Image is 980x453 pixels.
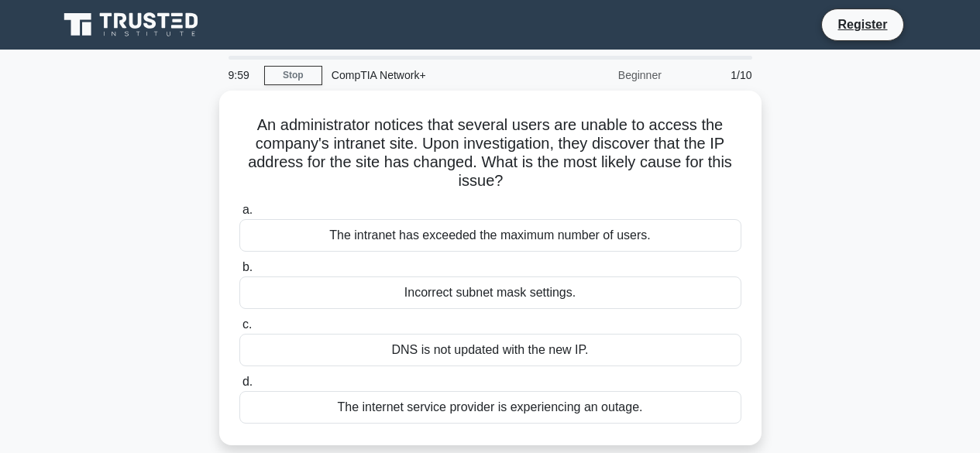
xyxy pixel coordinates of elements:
[238,115,743,191] h5: An administrator notices that several users are unable to access the company's intranet site. Upo...
[322,60,535,91] div: CompTIA Network+
[535,60,671,91] div: Beginner
[239,276,741,309] div: Incorrect subnet mask settings.
[242,375,253,388] span: d.
[239,391,741,424] div: The internet service provider is experiencing an outage.
[671,60,762,91] div: 1/10
[242,203,253,216] span: a.
[264,66,322,85] a: Stop
[828,15,896,34] a: Register
[242,317,252,331] span: c.
[239,219,741,252] div: The intranet has exceeded the maximum number of users.
[239,334,741,366] div: DNS is not updated with the new IP.
[242,260,253,273] span: b.
[219,60,264,91] div: 9:59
